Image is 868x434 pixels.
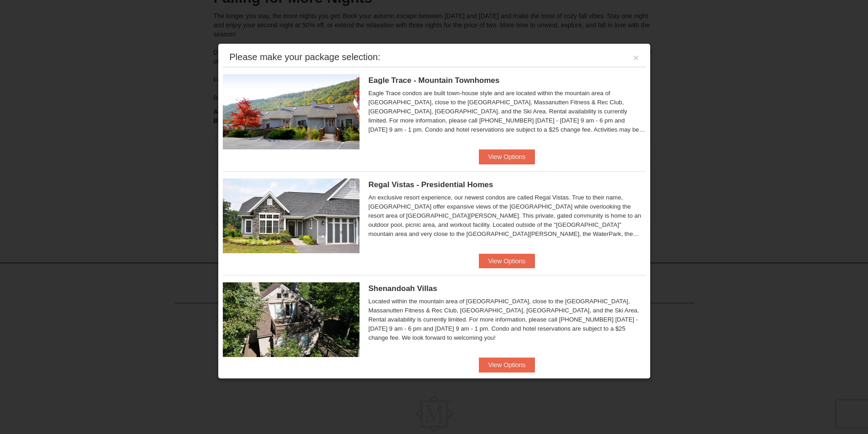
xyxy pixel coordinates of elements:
span: Regal Vistas - Presidential Homes [369,180,493,189]
span: Shenandoah Villas [369,284,437,293]
button: View Options [479,254,534,268]
button: × [633,53,639,62]
div: An exclusive resort experience, our newest condos are called Regal Vistas. True to their name, [G... [369,193,646,239]
button: View Options [479,149,534,164]
button: View Options [479,357,534,372]
img: 19218991-1-902409a9.jpg [223,179,360,253]
div: Eagle Trace condos are built town-house style and are located within the mountain area of [GEOGRA... [369,89,646,134]
img: 19219019-2-e70bf45f.jpg [223,282,360,357]
div: Located within the mountain area of [GEOGRAPHIC_DATA], close to the [GEOGRAPHIC_DATA], Massanutte... [369,297,646,342]
img: 19218983-1-9b289e55.jpg [223,74,360,149]
div: Please make your package selection: [230,52,380,61]
span: Eagle Trace - Mountain Townhomes [369,76,500,85]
